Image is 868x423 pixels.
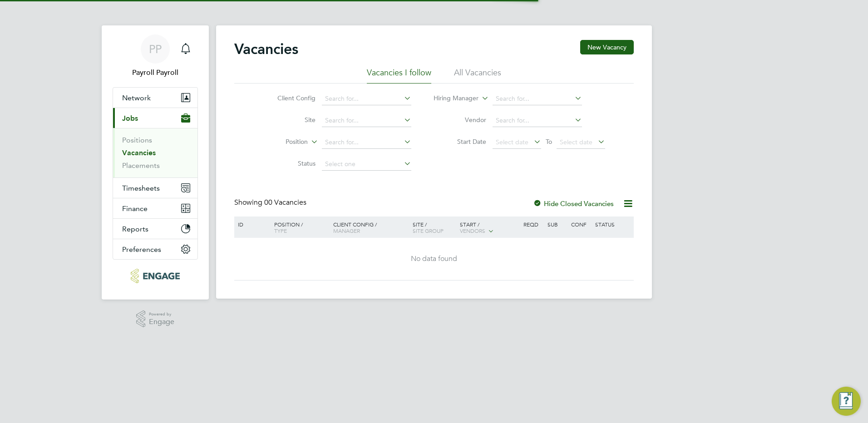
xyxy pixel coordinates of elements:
[560,138,592,146] span: Select date
[533,199,614,208] label: Hide Closed Vacancies
[263,116,316,124] label: Site
[131,269,179,283] img: txmrecruit-logo-retina.png
[333,227,360,234] span: Manager
[113,128,197,177] div: Jobs
[122,204,148,213] span: Finance
[113,178,197,198] button: Timesheets
[102,25,209,300] nav: Main navigation
[454,67,501,84] li: All Vacancies
[256,138,308,147] label: Position
[113,108,197,128] button: Jobs
[113,34,198,78] a: PPPayroll Payroll
[149,43,162,55] span: PP
[322,136,411,149] input: Search for...
[493,114,582,127] input: Search for...
[322,114,411,127] input: Search for...
[263,159,316,167] label: Status
[234,198,308,207] div: Showing
[113,67,198,78] span: Payroll Payroll
[460,227,485,234] span: Vendors
[263,94,316,102] label: Client Config
[236,216,267,232] div: ID
[410,216,458,238] div: Site /
[136,310,175,328] a: Powered byEngage
[122,184,160,192] span: Timesheets
[274,227,287,234] span: Type
[113,269,198,283] a: Go to home page
[122,225,148,233] span: Reports
[322,158,411,171] input: Select one
[149,318,174,326] span: Engage
[122,136,152,144] a: Positions
[496,138,528,146] span: Select date
[543,136,555,148] span: To
[413,227,444,234] span: Site Group
[493,93,582,105] input: Search for...
[434,116,486,124] label: Vendor
[122,93,151,102] span: Network
[122,114,138,123] span: Jobs
[236,254,632,264] div: No data found
[521,216,545,232] div: Reqd
[580,40,634,54] button: New Vacancy
[545,216,569,232] div: Sub
[234,40,298,58] h2: Vacancies
[149,310,174,318] span: Powered by
[122,148,156,157] a: Vacancies
[832,387,861,416] button: Engage Resource Center
[264,198,306,207] span: 00 Vacancies
[367,67,431,84] li: Vacancies I follow
[458,216,521,239] div: Start /
[113,219,197,239] button: Reports
[569,216,592,232] div: Conf
[113,88,197,108] button: Network
[434,138,486,146] label: Start Date
[122,161,160,170] a: Placements
[331,216,410,238] div: Client Config /
[113,239,197,259] button: Preferences
[267,216,331,238] div: Position /
[122,245,161,254] span: Preferences
[593,216,632,232] div: Status
[426,94,478,103] label: Hiring Manager
[113,198,197,218] button: Finance
[322,93,411,105] input: Search for...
